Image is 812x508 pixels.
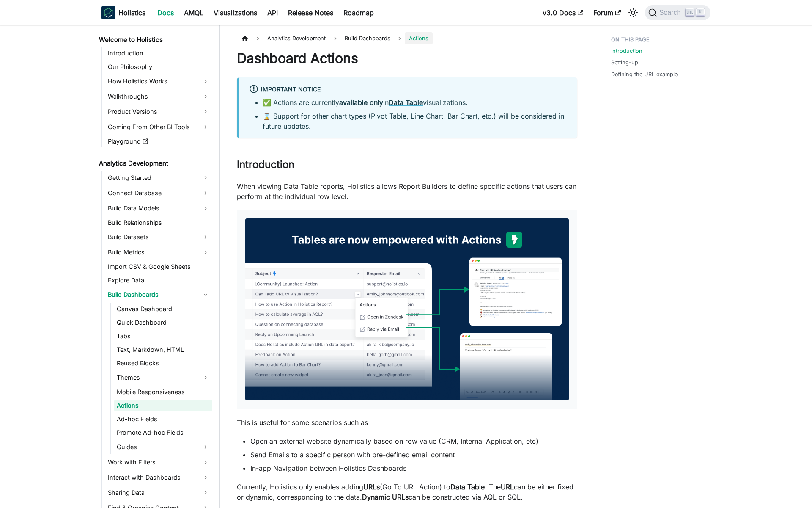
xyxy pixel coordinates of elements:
[626,6,640,19] button: Switch between dark and light mode (currently light mode)
[105,471,212,484] a: Interact with Dashboards
[645,5,710,20] button: Search (Ctrl+K)
[105,135,212,147] a: Playground
[538,6,588,19] a: v3.0 Docs
[237,50,577,67] h1: Dashboard Actions
[208,6,262,19] a: Visualizations
[105,246,212,259] a: Build Metrics
[114,303,212,315] a: Canvas Dashboard
[114,371,212,384] a: Themes
[611,47,642,55] a: Introduction
[263,32,330,44] span: Analytics Development
[249,84,567,95] div: Important Notice
[105,230,212,244] a: Build Datasets
[105,486,212,500] a: Sharing Data
[114,317,212,329] a: Quick Dashboard
[237,158,577,174] h2: Introduction
[96,157,212,169] a: Analytics Development
[611,58,638,66] a: Setting-up
[237,181,577,202] p: When viewing Data Table reports, Holistics allows Report Builders to define specific actions that...
[611,70,678,78] a: Defining the URL example
[105,75,212,88] a: How Holistics Works
[105,288,212,301] a: Build Dashboards
[250,463,577,473] li: In-app Navigation between Holistics Dashboards
[105,261,212,273] a: Import CSV & Google Sheets
[389,98,423,107] a: Data Table
[118,8,145,18] b: Holistics
[105,120,212,134] a: Coming From Other BI Tools
[362,493,409,501] strong: Dynamic URLs
[101,6,145,19] a: HolisticsHolistics
[93,25,220,508] nav: Docs sidebar
[338,6,379,19] a: Roadmap
[250,436,577,446] li: Open an external website dynamically based on row value (CRM, Internal Application, etc)
[263,97,567,108] li: ✅ Actions are currently in visualizations.
[263,111,567,131] li: ⌛ Support for other chart types (Pivot Table, Line Chart, Bar Chart, etc.) will be considered in ...
[114,440,212,454] a: Guides
[105,47,212,59] a: Introduction
[114,344,212,356] a: Text, Markdown, HTML
[96,34,212,46] a: Welcome to Holistics
[405,32,433,44] span: Actions
[114,330,212,342] a: Tabs
[105,105,212,119] a: Product Versions
[114,427,212,439] a: Promote Ad-hoc Fields
[105,274,212,286] a: Explore Data
[105,217,212,229] a: Build Relationships
[105,90,212,103] a: Walkthroughs
[179,6,208,19] a: AMQL
[105,171,212,185] a: Getting Started
[114,400,212,411] a: Actions
[114,413,212,425] a: Ad-hoc Fields
[363,483,380,491] strong: URLs
[101,6,115,19] img: Holistics
[237,417,577,428] p: This is useful for some scenarios such as
[250,450,577,460] li: Send Emails to a specific person with pre-defined email content
[262,6,283,19] a: API
[450,483,485,491] strong: Data Table
[283,6,338,19] a: Release Notes
[152,6,179,19] a: Docs
[237,32,253,44] a: Home page
[114,386,212,398] a: Mobile Responsiveness
[237,482,577,502] p: Currently, Holistics only enables adding (Go To URL Action) to . The can be either fixed or dynam...
[340,32,395,44] span: Build Dashboards
[237,32,577,44] nav: Breadcrumbs
[105,186,212,200] a: Connect Database
[105,456,212,469] a: Work with Filters
[696,8,705,16] kbd: K
[501,483,514,491] strong: URL
[339,98,383,107] strong: available only
[105,202,212,215] a: Build Data Models
[105,61,212,73] a: Our Philosophy
[114,357,212,369] a: Reused Blocks
[657,9,686,17] span: Search
[245,218,569,400] img: Action Background
[588,6,626,19] a: Forum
